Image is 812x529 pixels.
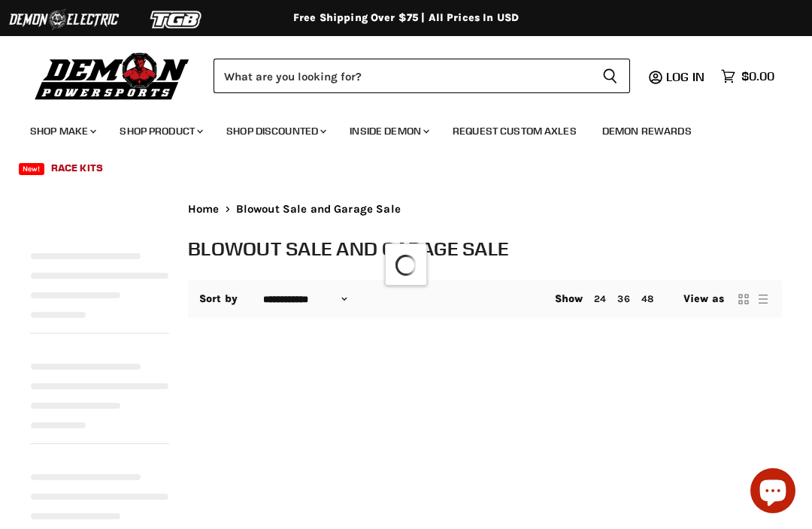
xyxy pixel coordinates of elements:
[338,116,438,147] a: Inside Demon
[591,116,703,147] a: Demon Rewards
[214,59,630,93] form: Product
[659,70,714,83] a: Log in
[120,5,233,34] img: TGB Logo 2
[188,203,220,216] a: Home
[594,293,606,304] a: 24
[40,153,114,183] a: Race Kits
[214,59,590,93] input: Search
[441,116,588,147] a: Request Custom Axles
[714,65,782,87] a: $0.00
[19,116,105,147] a: Shop Make
[188,203,782,216] nav: Breadcrumbs
[199,293,238,305] label: Sort by
[683,293,724,305] span: View as
[8,5,120,34] img: Demon Electric Logo 2
[590,59,630,93] button: Search
[188,280,782,318] nav: Collection utilities
[188,236,782,261] h1: Blowout Sale and Garage Sale
[756,292,771,307] button: list view
[19,163,44,175] span: New!
[746,468,800,517] inbox-online-store-chat: Shopify online store chat
[215,116,335,147] a: Shop Discounted
[555,292,583,305] span: Show
[30,49,195,102] img: Demon Powersports
[741,69,774,83] span: $0.00
[666,69,704,84] span: Log in
[236,203,401,216] span: Blowout Sale and Garage Sale
[617,293,629,304] a: 36
[19,110,771,183] ul: Main menu
[736,292,751,307] button: grid view
[108,116,212,147] a: Shop Product
[641,293,653,304] a: 48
